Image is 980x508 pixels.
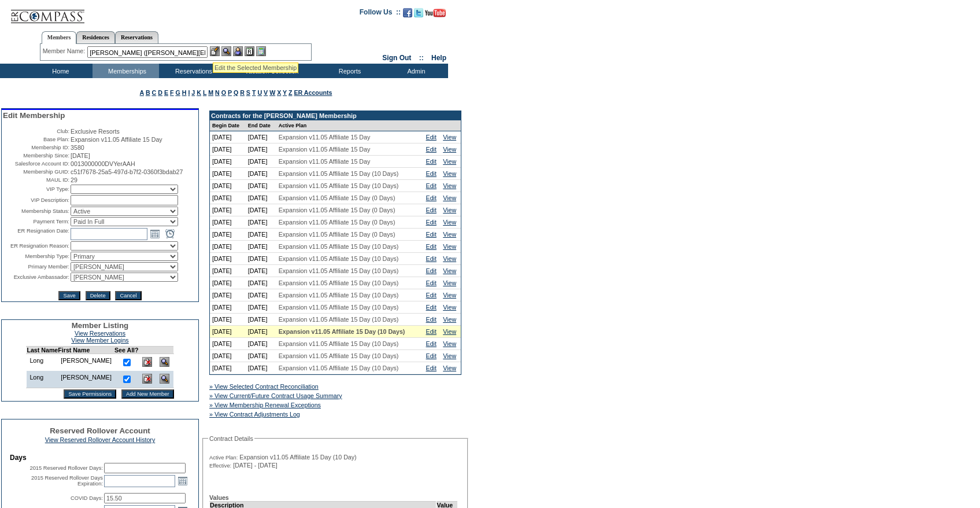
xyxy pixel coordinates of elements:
a: U [257,89,262,96]
td: [DATE] [210,131,246,143]
a: View [443,182,456,189]
a: Edit [426,219,437,226]
span: Expansion v11.05 Affiliate 15 Day (10 Day) [239,454,356,461]
td: [DATE] [246,241,276,253]
a: View [443,243,456,250]
td: Membership Status: [3,207,69,216]
img: Follow us on Twitter [414,8,423,17]
a: Follow us on Twitter [414,12,423,19]
a: View [443,304,456,311]
a: » View Current/Future Contract Usage Summary [209,392,342,399]
td: [DATE] [246,229,276,241]
a: View [443,267,456,274]
a: Edit [426,316,437,323]
td: First Name [58,347,114,354]
a: V [264,89,268,96]
td: [DATE] [246,277,276,289]
td: Active Plan [276,120,424,131]
span: Expansion v11.05 Affiliate 15 Day (10 Days) [279,182,399,189]
a: Reservations [115,31,158,43]
div: Edit the Selected Membership [215,64,297,71]
td: Last Name [27,347,58,354]
a: X [277,89,281,96]
a: View [443,292,456,299]
td: Long [27,371,58,388]
a: View [443,158,456,165]
td: [DATE] [210,241,246,253]
input: Cancel [115,291,141,300]
a: View [443,170,456,177]
td: [DATE] [246,338,276,350]
span: [DATE] - [DATE] [233,462,278,469]
input: Add New Member [121,389,174,399]
td: Follow Us :: [360,7,401,21]
td: [DATE] [210,265,246,277]
td: Reports [315,64,382,78]
a: Edit [426,352,437,359]
span: Expansion v11.05 Affiliate 15 Day [279,158,371,165]
a: T [252,89,256,96]
td: VIP Description: [3,195,69,205]
td: [DATE] [210,277,246,289]
td: Membership ID: [3,144,69,151]
td: [DATE] [210,314,246,326]
a: Edit [426,231,437,238]
span: Effective: [209,462,231,469]
a: View Reserved Rollover Account History [45,436,156,443]
td: Primary Member: [3,262,69,271]
td: Home [26,64,93,78]
td: Membership Type: [3,252,69,261]
td: Salesforce Account ID: [3,160,69,167]
span: Expansion v11.05 Affiliate 15 Day [279,134,371,141]
a: View Reservations [75,330,125,337]
span: Expansion v11.05 Affiliate 15 Day (10 Days) [279,352,399,359]
a: Members [42,31,77,44]
a: » View Selected Contract Reconciliation [209,383,319,390]
a: Edit [426,328,437,335]
a: Edit [426,146,437,153]
td: [DATE] [210,362,246,374]
td: End Date [246,120,276,131]
td: [DATE] [210,289,246,301]
td: [PERSON_NAME] [58,354,114,371]
a: View Member Logins [71,337,128,344]
td: Base Plan: [3,136,69,143]
span: Exclusive Resorts [71,128,120,135]
a: Edit [426,182,437,189]
a: S [246,89,250,96]
a: D [158,89,162,96]
legend: Contract Details [208,435,254,442]
img: Delete [142,357,152,367]
a: N [215,89,220,96]
a: L [203,89,206,96]
span: Expansion v11.05 Affiliate 15 Day (10 Days) [279,170,399,177]
span: Expansion v11.05 Affiliate 15 Day (0 Days) [279,207,395,213]
a: » View Membership Renewal Exceptions [209,402,321,408]
td: Admin [382,64,448,78]
img: Reservations [245,46,254,56]
a: View [443,231,456,238]
img: Become our fan on Facebook [403,8,412,17]
a: A [140,89,144,96]
a: View [443,340,456,347]
img: b_edit.gif [210,46,220,56]
td: [DATE] [210,168,246,180]
a: Sign Out [382,54,411,62]
span: :: [419,54,424,62]
span: Expansion v11.05 Affiliate 15 Day (10 Days) [279,279,399,286]
a: M [208,89,213,96]
span: Expansion v11.05 Affiliate 15 Day (10 Days) [279,243,399,250]
td: [DATE] [246,204,276,216]
td: [DATE] [246,301,276,314]
td: [DATE] [210,204,246,216]
td: ER Resignation Reason: [3,241,69,251]
span: c51f7678-25a5-497d-b7f2-0360f3bdab27 [71,168,183,175]
td: ER Resignation Date: [3,227,69,240]
a: Edit [426,170,437,177]
a: View [443,365,456,371]
td: [DATE] [246,314,276,326]
a: Help [431,54,446,62]
td: [DATE] [210,301,246,314]
a: Edit [426,304,437,311]
td: [DATE] [210,350,246,362]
